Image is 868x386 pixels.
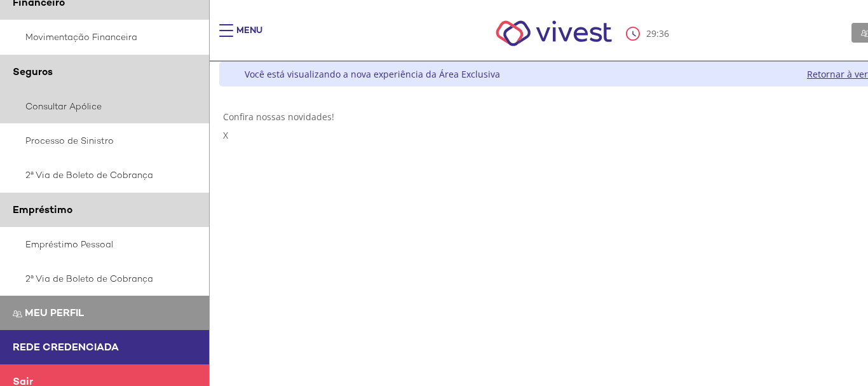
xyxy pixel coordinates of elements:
[223,129,228,141] span: X
[245,68,500,80] div: Você está visualizando a nova experiência da Área Exclusiva
[626,27,672,41] div: :
[25,306,84,319] span: Meu perfil
[236,24,262,50] div: Menu
[482,6,626,60] img: Vivest
[13,309,22,319] img: Meu perfil
[659,27,669,39] span: 36
[13,340,119,354] span: Rede Credenciada
[646,27,656,39] span: 29
[13,65,53,78] span: Seguros
[13,203,72,216] span: Empréstimo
